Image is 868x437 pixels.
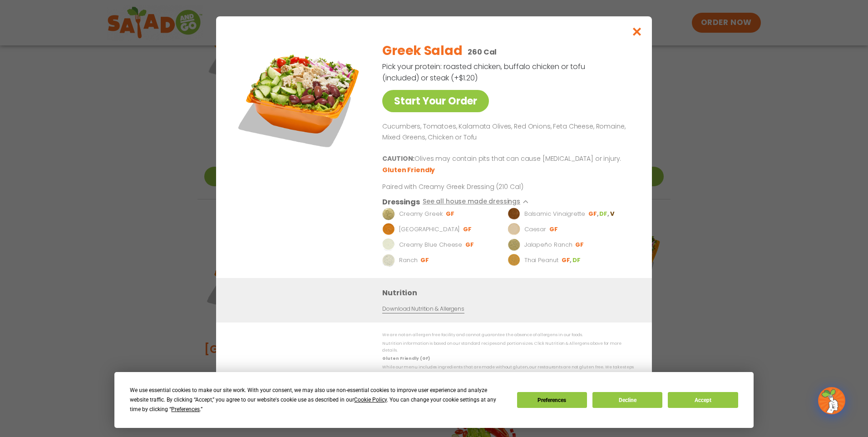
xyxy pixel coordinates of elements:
p: Ranch [399,256,418,265]
img: Dressing preview image for Jalapeño Ranch [508,238,520,251]
img: Dressing preview image for Ranch [382,254,395,267]
li: GF [588,210,599,218]
a: Download Nutrition & Allergens [382,305,464,313]
li: Gluten Friendly [382,165,436,175]
img: Dressing preview image for Caesar [508,223,520,236]
span: Preferences [171,406,200,412]
h3: Dressings [382,196,420,208]
img: Dressing preview image for Creamy Blue Cheese [382,238,395,251]
p: Pick your protein: roasted chicken, buffalo chicken or tofu (included) or steak (+$1.20) [382,61,587,84]
strong: Gluten Friendly (GF) [382,356,429,361]
p: Nutrition information is based on our standard recipes and portion sizes. Click Nutrition & Aller... [382,340,634,354]
p: Balsamic Vinaigrette [524,209,585,218]
img: Dressing preview image for Creamy Greek [382,208,395,220]
p: Thai Peanut [524,256,558,265]
p: Caesar [524,225,546,234]
div: Cookie Consent Prompt [114,372,754,428]
a: Start Your Order [382,90,489,112]
img: Featured product photo for Greek Salad [237,35,364,162]
h3: Nutrition [382,287,638,298]
button: Close modal [622,16,652,47]
img: Dressing preview image for Balsamic Vinaigrette [508,208,520,220]
p: Cucumbers, Tomatoes, Kalamata Olives, Red Onions, Feta Cheese, Romaine, Mixed Greens, Chicken or ... [382,121,630,143]
li: GF [549,225,559,233]
p: While our menu includes ingredients that are made without gluten, our restaurants are not gluten ... [382,364,634,378]
li: GF [575,241,585,249]
button: Decline [592,392,662,408]
p: Olives may contain pits that can cause [MEDICAL_DATA] or injury. [382,154,630,164]
img: Dressing preview image for BBQ Ranch [382,223,395,236]
p: Jalapeño Ranch [524,240,572,249]
b: CAUTION: [382,154,414,163]
li: GF [465,241,475,249]
p: 260 Cal [468,46,497,58]
p: [GEOGRAPHIC_DATA] [399,225,460,234]
li: GF [562,256,572,264]
li: V [610,210,615,218]
li: GF [446,210,455,218]
img: Dressing preview image for Thai Peanut [508,254,520,267]
li: DF [599,210,610,218]
p: Creamy Greek [399,209,443,218]
button: Accept [668,392,738,408]
li: GF [463,225,473,233]
span: Cookie Policy [354,397,387,403]
div: We use essential cookies to make our site work. With your consent, we may also use non-essential ... [130,386,506,414]
h2: Greek Salad [382,41,462,60]
li: DF [572,256,582,264]
p: Creamy Blue Cheese [399,240,462,249]
p: We are not an allergen free facility and cannot guarantee the absence of allergens in our foods. [382,332,634,338]
li: GF [420,256,430,264]
img: wpChatIcon [819,388,844,413]
p: Paired with Creamy Greek Dressing (210 Cal) [382,182,550,192]
button: Preferences [517,392,587,408]
button: See all house made dressings [423,196,533,208]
